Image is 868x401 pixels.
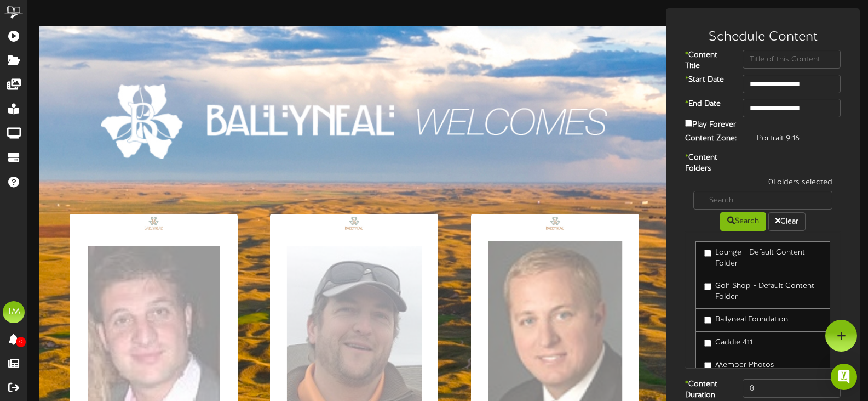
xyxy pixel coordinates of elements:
[704,314,788,325] label: Ballyneal Foundation
[693,191,832,210] input: -- Search --
[704,317,711,324] input: Ballyneal Foundation
[685,117,736,131] label: Play Forever
[677,133,749,144] label: Content Zone:
[16,337,26,347] span: 0
[677,30,849,44] h3: Schedule Content
[704,281,821,303] label: Golf Shop - Default Content Folder
[704,360,774,371] label: Member Photos
[704,250,711,257] input: Lounge - Default Content Folder
[704,337,752,348] label: Caddie 411
[768,212,806,231] button: Clear
[685,120,692,127] input: Play Forever
[685,177,841,191] div: 0 Folders selected
[677,99,734,110] label: End Date
[677,50,734,72] label: Content Title
[704,247,821,269] label: Lounge - Default Content Folder
[720,212,766,231] button: Search
[704,340,711,347] input: Caddie 411
[749,133,849,144] div: Portrait 9:16
[831,364,857,390] div: Open Intercom Messenger
[704,283,711,290] input: Golf Shop - Default Content Folder
[3,301,25,323] div: TM
[743,50,841,69] input: Title of this Content
[704,362,711,369] input: Member Photos
[677,75,734,86] label: Start Date
[677,153,734,174] label: Content Folders
[743,379,841,398] input: 15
